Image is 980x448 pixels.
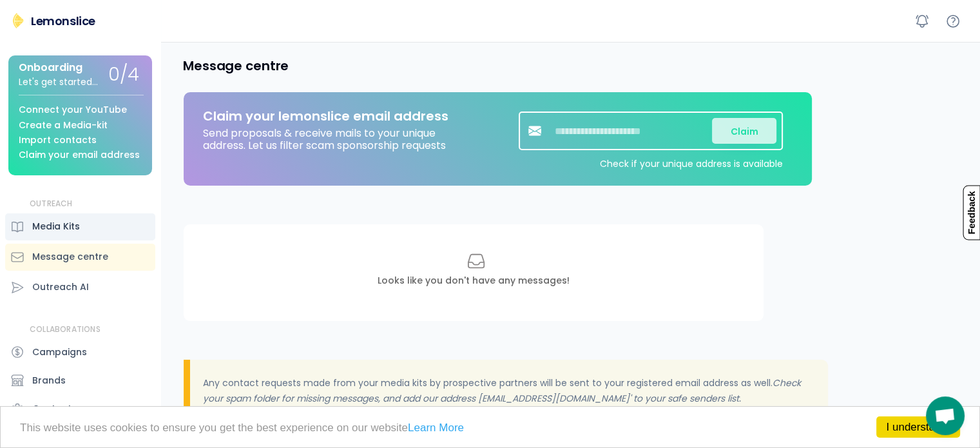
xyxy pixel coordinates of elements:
[408,422,464,434] a: Learn More
[20,422,960,433] p: This website uses cookies to ensure you get the best experience on our website
[32,220,80,233] div: Media Kits
[203,124,461,151] div: Send proposals & receive mails to your unique address. Let us filter scam sponsorship requests
[19,135,97,145] div: Import contacts
[32,374,66,387] div: Brands
[203,376,803,405] em: Check your spam folder for missing messages, and add our address [EMAIL_ADDRESS][DOMAIN_NAME]' to...
[30,199,73,209] div: OUTREACH
[712,118,776,144] button: Claim
[876,416,960,438] a: I understand!
[378,275,570,287] div: Looks like you don't have any messages!
[203,108,448,124] div: Claim your lemonslice email address
[183,57,289,74] h4: Message centre
[10,13,26,28] img: Lemonslice
[31,13,95,29] div: Lemonslice
[19,105,127,115] div: Connect your YouTube
[19,62,82,73] div: Onboarding
[32,280,89,294] div: Outreach AI
[19,77,98,87] div: Let's get started...
[19,150,140,160] div: Claim your email address
[190,360,828,423] div: Any contact requests made from your media kits by prospective partners will be sent to your regis...
[32,402,77,416] div: Contacts
[19,121,108,130] div: Create a Media-kit
[600,157,783,170] div: Check if your unique address is available
[32,250,108,264] div: Message centre
[926,396,965,435] div: Mở cuộc trò chuyện
[30,324,101,335] div: COLLABORATIONS
[108,65,139,85] div: 0/4
[32,346,87,359] div: Campaigns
